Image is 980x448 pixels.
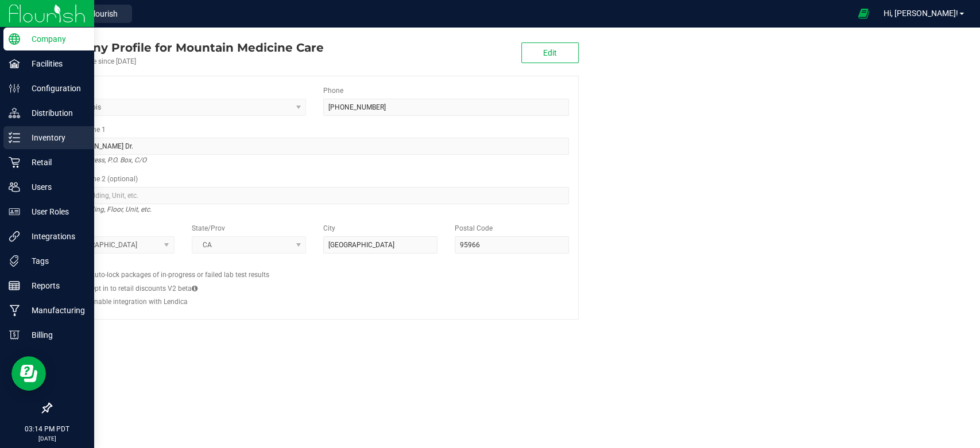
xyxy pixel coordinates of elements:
[90,297,188,307] label: Enable integration with Lendica
[20,205,89,219] p: User Roles
[20,279,89,293] p: Reports
[9,305,20,316] inline-svg: Manufacturing
[90,270,269,280] label: Auto-lock packages of in-progress or failed lab test results
[9,206,20,217] inline-svg: User Roles
[9,107,20,119] inline-svg: Distribution
[323,223,335,233] label: City
[323,85,343,96] label: Phone
[20,81,89,95] p: Configuration
[9,33,20,45] inline-svg: Company
[20,155,89,169] p: Retail
[20,106,89,120] p: Distribution
[60,187,569,204] input: Suite, Building, Unit, etc.
[51,39,324,56] div: Mountain Medicine Care
[9,231,20,242] inline-svg: Integrations
[20,229,89,243] p: Integrations
[20,254,89,268] p: Tags
[884,9,958,18] span: Hi, [PERSON_NAME]!
[11,356,46,391] iframe: Resource center
[51,56,324,67] div: Account active since [DATE]
[20,328,89,342] p: Billing
[543,48,557,57] span: Edit
[9,157,20,168] inline-svg: Retail
[60,262,569,270] h2: Configs
[9,255,20,267] inline-svg: Tags
[9,280,20,291] inline-svg: Reports
[192,223,225,233] label: State/Prov
[5,434,89,443] p: [DATE]
[9,181,20,193] inline-svg: Users
[850,2,876,25] span: Open Ecommerce Menu
[20,57,89,71] p: Facilities
[5,424,89,434] p: 03:14 PM PDT
[455,236,569,254] input: Postal Code
[9,58,20,69] inline-svg: Facilities
[20,32,89,46] p: Company
[9,132,20,143] inline-svg: Inventory
[9,329,20,341] inline-svg: Billing
[20,180,89,194] p: Users
[455,223,493,233] label: Postal Code
[60,138,569,155] input: Address
[60,174,138,184] label: Address Line 2 (optional)
[20,303,89,317] p: Manufacturing
[521,42,579,63] button: Edit
[323,99,569,116] input: (123) 456-7890
[20,131,89,145] p: Inventory
[90,283,197,294] label: Opt in to retail discounts V2 beta
[60,153,146,167] i: Street address, P.O. Box, C/O
[323,236,437,254] input: City
[9,83,20,94] inline-svg: Configuration
[60,202,152,216] i: Suite, Building, Floor, Unit, etc.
